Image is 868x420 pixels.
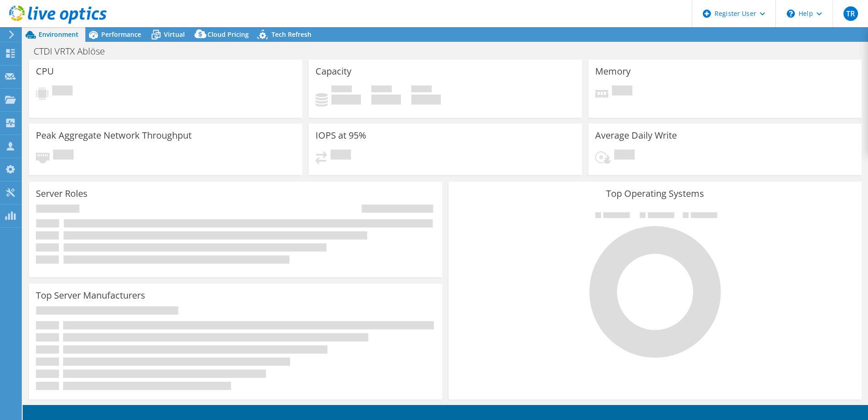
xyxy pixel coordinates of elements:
svg: \n [787,10,795,18]
span: Used [331,85,352,95]
span: Cloud Pricing [207,30,249,39]
span: Virtual [164,30,185,39]
h3: Server Roles [36,189,88,199]
h4: 0 GiB [411,95,441,105]
h4: 0 GiB [371,95,401,105]
h3: IOPS at 95% [316,130,366,140]
h3: CPU [36,66,54,76]
h3: Memory [595,66,631,76]
span: Pending [52,85,73,98]
h3: Peak Aggregate Network Throughput [36,130,192,140]
h3: Top Operating Systems [455,189,855,199]
h3: Capacity [316,66,351,76]
span: TR [843,6,858,21]
span: Performance [101,30,141,39]
span: Tech Refresh [271,30,311,39]
h3: Top Server Manufacturers [36,290,145,300]
span: Pending [53,150,74,162]
h1: CTDI VRTX Ablöse [30,46,119,56]
h4: 0 GiB [331,95,361,105]
span: Total [411,85,432,95]
h3: Average Daily Write [595,130,677,140]
span: Pending [612,85,632,98]
span: Free [371,85,392,95]
span: Pending [614,150,635,162]
span: Pending [330,150,351,162]
span: Environment [39,30,79,39]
